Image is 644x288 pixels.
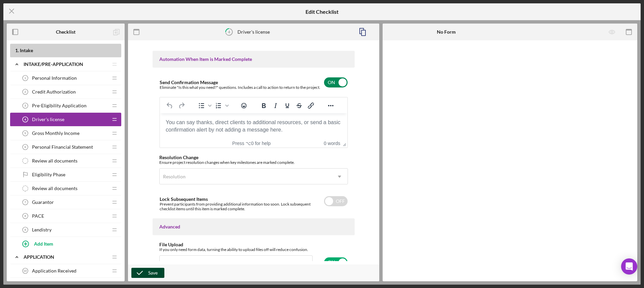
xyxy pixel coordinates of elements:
[160,79,218,85] label: Send Confirmation Message
[159,247,313,252] div: If you only need form data, turning the ability to upload files off will reduce confusion.
[196,101,213,110] div: Bullet list
[160,85,320,90] div: Eliminate "Is this what you need?" questions. Includes a call to action to return to the project.
[25,145,26,149] tspan: 6
[305,9,339,15] h5: Edit Checklist
[32,117,64,122] span: Driver's license
[32,144,93,150] span: Personal Financial Statement
[32,75,77,81] span: Personal Information
[5,5,182,13] body: Rich Text Area. Press ALT-0 for help.
[621,258,637,275] div: Open Intercom Messenger
[258,101,269,110] button: Bold
[164,101,175,110] button: Undo
[25,228,26,231] tspan: 9
[32,131,79,136] span: Gross Monthly Income
[17,237,121,250] button: Add Item
[222,141,281,146] div: Press ⌥0 for help
[228,30,230,34] tspan: 4
[163,174,186,179] div: Resolution
[340,139,347,147] div: Press the Up and Down arrow keys to resize the editor.
[238,101,250,110] button: Emojis
[176,101,187,110] button: Redo
[325,101,336,110] button: Reveal or hide additional toolbar items
[25,118,26,121] tspan: 4
[32,227,52,232] span: Lendistry
[159,242,348,247] div: File Upload
[160,113,347,139] iframe: Rich Text Area
[32,103,87,108] span: Pre-Eligibility Application
[160,202,324,211] div: Prevent participants from providing additional information too soon. Lock subsequent checklist it...
[25,104,26,107] tspan: 3
[32,172,65,177] span: Eligibility Phase
[32,158,77,164] span: Review all documents
[34,237,53,250] div: Add Item
[305,101,317,110] button: Insert/edit link
[20,47,33,53] span: Intake
[32,186,77,191] span: Review all documents
[160,196,208,202] label: Lock Subsequent Items
[159,57,348,62] div: Automation When Item is Marked Complete
[437,29,456,35] b: No Form
[56,29,75,35] b: Checklist
[282,101,293,110] button: Underline
[32,89,76,95] span: Credit Authorization
[25,201,26,204] tspan: 7
[24,269,27,273] tspan: 10
[213,101,230,110] div: Numbered list
[24,62,108,67] div: Intake/Pre-application
[15,47,19,53] span: 1 .
[159,155,348,160] div: Resolution Change
[324,141,340,146] button: 0 words
[25,214,26,218] tspan: 8
[25,76,26,80] tspan: 1
[237,29,270,35] div: Driver's license
[159,224,348,229] div: Advanced
[24,254,108,260] div: Application
[163,261,264,266] div: What type of document type are you requesting?
[32,213,44,219] span: PACE
[25,132,26,135] tspan: 5
[131,268,164,278] button: Save
[148,268,158,278] div: Save
[293,101,305,110] button: Strikethrough
[32,268,76,274] span: Application Received
[25,90,26,94] tspan: 2
[32,200,54,205] span: Guarantor
[270,101,281,110] button: Italic
[159,160,348,165] div: Ensure project resolution changes when key milestones are marked complete.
